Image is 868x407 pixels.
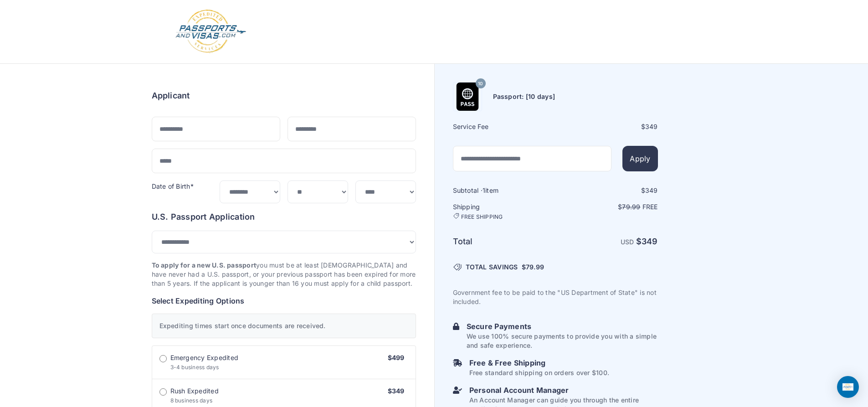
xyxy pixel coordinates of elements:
[483,186,485,194] span: 1
[388,387,405,395] span: $349
[642,237,658,246] span: 349
[152,261,416,288] p: you must be at least [DEMOGRAPHIC_DATA] and have never had a U.S. passport, or your previous pass...
[522,263,544,272] span: $
[453,235,555,248] h6: Total
[388,354,405,361] span: $499
[493,92,555,101] h6: Passport: [10 days]
[645,123,658,130] span: 349
[453,202,555,221] h6: Shipping
[170,364,219,371] span: 3-4 business days
[152,89,190,102] h6: Applicant
[526,263,544,271] span: 79.99
[467,332,658,350] p: We use 100% secure payments to provide you with a simple and safe experience.
[837,376,859,398] div: Open Intercom Messenger
[170,397,213,404] span: 8 business days
[469,385,658,396] h6: Personal Account Manager
[467,321,658,332] h6: Secure Payments
[556,202,658,211] p: $
[621,238,634,246] span: USD
[645,186,658,194] span: 349
[622,203,640,211] span: 79.99
[478,78,483,90] span: 10
[175,9,247,54] img: Logo
[642,203,658,211] span: Free
[469,357,609,368] h6: Free & Free Shipping
[469,368,609,377] p: Free standard shipping on orders over $100.
[170,353,239,362] span: Emergency Expedited
[453,82,482,111] img: Product Name
[152,211,416,223] h6: U.S. Passport Application
[636,237,658,246] strong: $
[152,261,257,269] strong: To apply for a new U.S. passport
[152,314,416,338] div: Expediting times start once documents are received.
[622,146,657,171] button: Apply
[453,186,555,195] h6: Subtotal · item
[152,295,416,306] h6: Select Expediting Options
[453,122,555,131] h6: Service Fee
[461,213,503,221] span: FREE SHIPPING
[556,186,658,195] div: $
[453,288,658,306] p: Government fee to be paid to the "US Department of State" is not included.
[170,386,219,396] span: Rush Expedited
[152,182,194,190] label: Date of Birth*
[556,122,658,131] div: $
[466,263,518,272] span: TOTAL SAVINGS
